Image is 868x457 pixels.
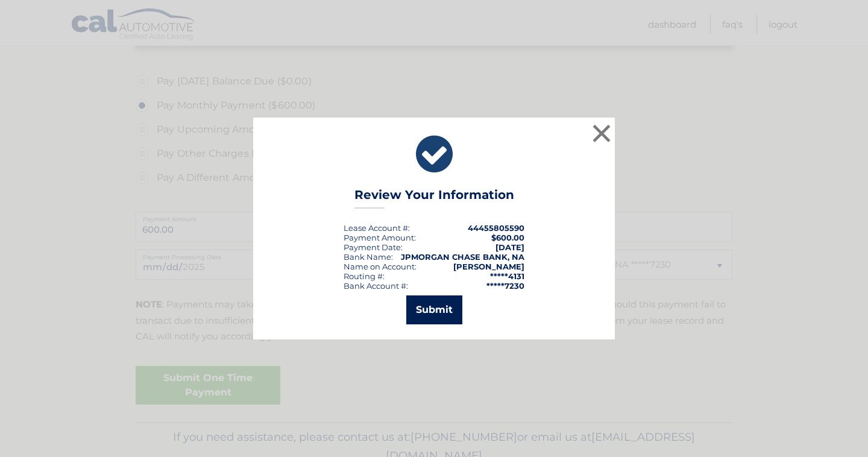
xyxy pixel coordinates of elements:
div: Bank Name: [344,252,393,262]
span: [DATE] [495,242,524,252]
button: × [590,121,614,145]
div: Lease Account #: [344,223,410,233]
strong: JPMORGAN CHASE BANK, NA [401,252,524,262]
strong: 44455805590 [468,223,524,233]
span: $600.00 [491,233,524,242]
div: Name on Account: [344,262,417,271]
div: Bank Account #: [344,281,408,291]
strong: [PERSON_NAME] [453,262,524,271]
div: : [344,242,403,252]
div: Routing #: [344,271,385,281]
button: Submit [406,295,462,324]
h3: Review Your Information [354,188,514,209]
span: Payment Date [344,242,401,252]
div: Payment Amount: [344,233,416,242]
